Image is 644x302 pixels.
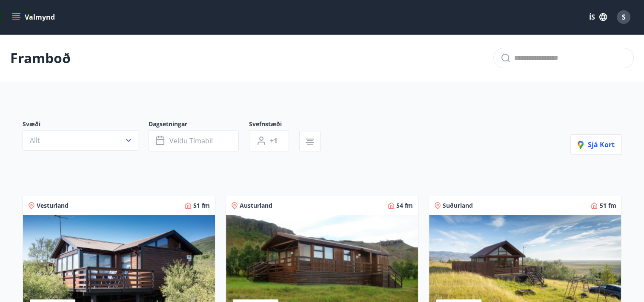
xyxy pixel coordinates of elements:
[249,130,289,151] button: +1
[443,201,473,210] span: Suðurland
[193,201,210,210] span: 51 fm
[169,136,213,145] span: Veldu tímabil
[622,12,626,22] span: S
[599,201,616,210] span: 51 fm
[249,120,299,130] span: Svefnstæði
[578,140,615,149] span: Sjá kort
[240,201,272,210] span: Austurland
[149,130,239,151] button: Veldu tímabil
[270,136,278,145] span: +1
[10,49,71,67] p: Framboð
[149,120,249,130] span: Dagsetningar
[584,9,612,25] button: ÍS
[30,136,40,145] span: Allt
[10,9,58,25] button: menu
[23,120,149,130] span: Svæði
[613,7,634,27] button: S
[570,134,622,155] button: Sjá kort
[23,130,138,151] button: Allt
[396,201,413,210] span: 54 fm
[37,201,69,210] span: Vesturland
